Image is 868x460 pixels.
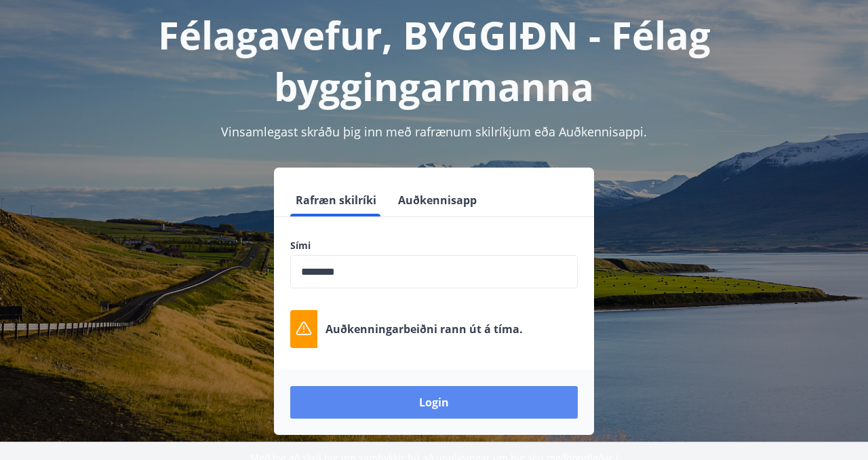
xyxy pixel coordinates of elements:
[290,184,382,216] button: Rafræn skilríki
[221,123,647,140] span: Vinsamlegast skráðu þig inn með rafrænum skilríkjum eða Auðkennisappi.
[290,386,578,419] button: Login
[16,9,852,112] h1: Félagavefur, BYGGIÐN - Félag byggingarmanna
[325,322,523,337] p: Auðkenningarbeiðni rann út á tíma.
[393,184,482,216] button: Auðkennisapp
[290,239,578,252] label: Sími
